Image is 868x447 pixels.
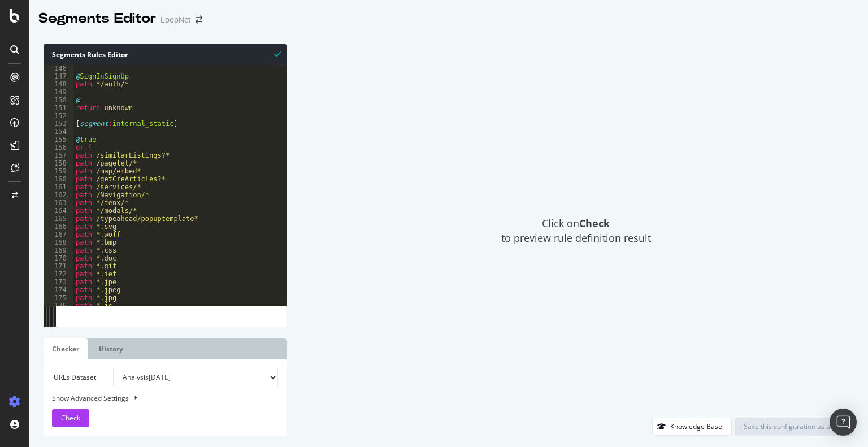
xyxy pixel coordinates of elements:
[160,14,191,25] div: LoopNet
[44,175,73,183] div: 160
[44,96,73,104] div: 150
[44,72,73,80] div: 147
[44,183,73,191] div: 161
[44,294,73,302] div: 175
[52,409,89,427] button: Check
[744,422,845,431] div: Save this configuration as active
[652,422,732,431] a: Knowledge Base
[44,80,73,88] div: 148
[44,199,73,207] div: 163
[44,104,73,112] div: 151
[44,270,73,278] div: 172
[652,418,732,436] button: Knowledge Base
[44,215,73,223] div: 165
[38,9,156,28] div: Segments Editor
[44,278,73,286] div: 173
[44,246,73,254] div: 169
[670,422,722,431] div: Knowledge Base
[579,216,610,230] strong: Check
[274,49,281,59] span: Syntax is valid
[44,223,73,231] div: 166
[44,238,73,246] div: 168
[44,136,73,144] div: 155
[44,207,73,215] div: 164
[44,191,73,199] div: 162
[44,112,73,120] div: 152
[44,144,73,151] div: 156
[44,151,73,159] div: 157
[44,167,73,175] div: 159
[44,120,73,128] div: 153
[44,44,287,65] div: Segments Rules Editor
[44,368,105,387] label: URLs Dataset
[44,286,73,294] div: 174
[830,409,857,436] div: Open Intercom Messenger
[735,418,854,436] button: Save this configuration as active
[44,262,73,270] div: 171
[61,413,80,423] span: Check
[44,159,73,167] div: 158
[44,393,270,403] div: Show Advanced Settings
[44,338,88,359] a: Checker
[44,302,73,310] div: 176
[44,231,73,238] div: 167
[44,128,73,136] div: 154
[44,88,73,96] div: 149
[501,216,651,245] span: Click on to preview rule definition result
[44,64,73,72] div: 146
[44,254,73,262] div: 170
[196,16,202,24] div: arrow-right-arrow-left
[90,338,132,359] a: History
